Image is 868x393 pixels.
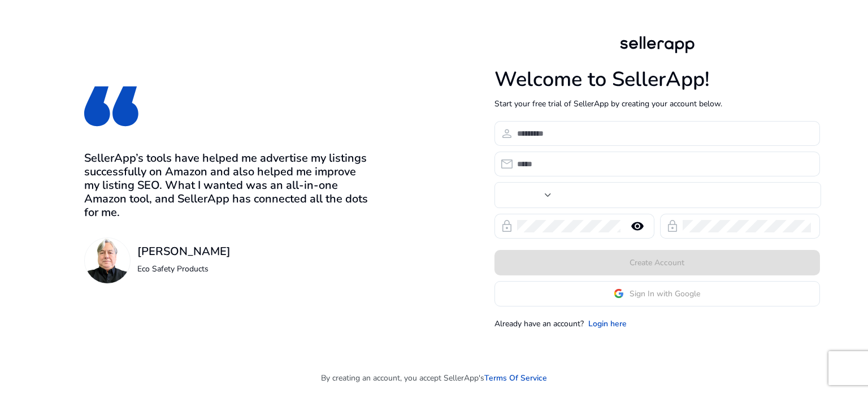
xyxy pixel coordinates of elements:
[588,318,627,330] a: Login here
[500,157,514,171] span: email
[84,152,374,219] h3: SellerApp’s tools have helped me advertise my listings successfully on Amazon and also helped me ...
[624,219,651,233] mat-icon: remove_red_eye
[137,245,231,258] h3: [PERSON_NAME]
[137,263,231,275] p: Eco Safety Products
[494,67,820,92] h1: Welcome to SellerApp!
[494,318,584,330] p: Already have an account?
[484,372,547,384] a: Terms Of Service
[500,127,514,140] span: person
[666,219,679,233] span: lock
[494,98,820,110] p: Start your free trial of SellerApp by creating your account below.
[500,219,514,233] span: lock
